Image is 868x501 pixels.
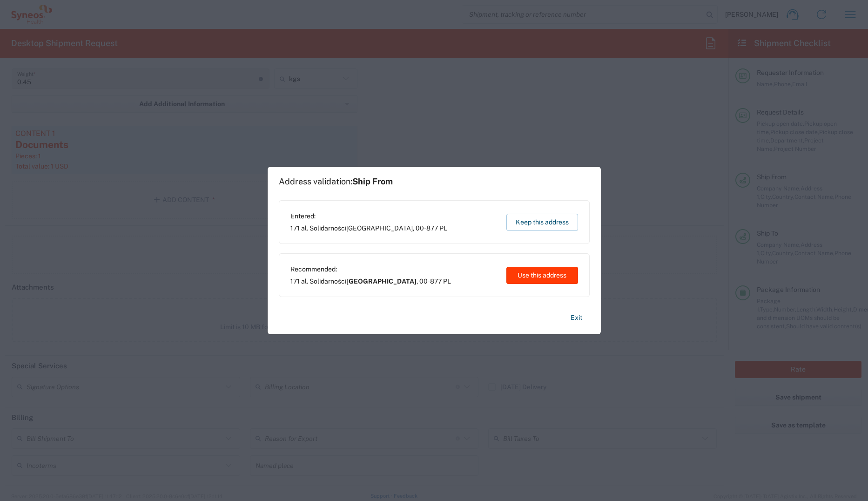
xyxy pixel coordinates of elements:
[439,224,447,232] span: PL
[443,278,451,285] span: PL
[419,278,442,285] span: 00-877
[506,267,578,284] button: Use this address
[290,277,451,285] span: 171 al. Solidarności ,
[290,212,447,220] span: Entered:
[563,310,590,326] button: Exit
[346,278,417,285] span: [GEOGRAPHIC_DATA]
[279,176,393,187] h1: Address validation:
[290,265,451,273] span: Recommended:
[352,176,393,186] span: Ship From
[416,224,438,232] span: 00-877
[346,224,413,232] span: [GEOGRAPHIC_DATA]
[506,214,578,231] button: Keep this address
[290,224,447,232] span: 171 al. Solidarności ,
